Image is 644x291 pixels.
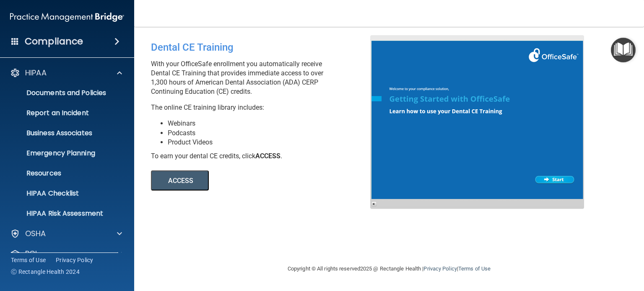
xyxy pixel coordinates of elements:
[5,169,120,178] p: Resources
[151,35,377,59] div: Dental CE Training
[5,129,120,137] p: Business Associates
[10,68,122,78] a: HIPAA
[151,178,380,184] a: ACCESS
[236,255,542,282] div: Copyright © All rights reserved 2025 @ Rectangle Health | |
[151,103,377,112] p: The online CE training library includes:
[11,256,46,264] a: Terms of Use
[10,229,122,239] a: OSHA
[168,119,377,128] li: Webinars
[611,38,636,62] button: Open Resource Center
[5,149,120,157] p: Emergency Planning
[5,209,120,218] p: HIPAA Risk Assessment
[10,9,124,26] img: PMB logo
[5,89,120,97] p: Documents and Policies
[168,129,377,138] li: Podcasts
[10,249,122,259] a: PCI
[255,152,280,160] b: ACCESS
[25,68,47,78] p: HIPAA
[423,265,457,272] a: Privacy Policy
[25,36,83,47] h4: Compliance
[25,229,46,239] p: OSHA
[151,152,377,161] div: To earn your dental CE credits, click .
[56,256,93,264] a: Privacy Policy
[151,170,209,191] button: ACCESS
[168,138,377,147] li: Product Videos
[151,59,377,96] p: With your OfficeSafe enrollment you automatically receive Dental CE Training that provides immedi...
[25,249,37,259] p: PCI
[458,265,491,272] a: Terms of Use
[5,109,120,117] p: Report an Incident
[5,189,120,198] p: HIPAA Checklist
[11,268,80,276] span: Ⓒ Rectangle Health 2024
